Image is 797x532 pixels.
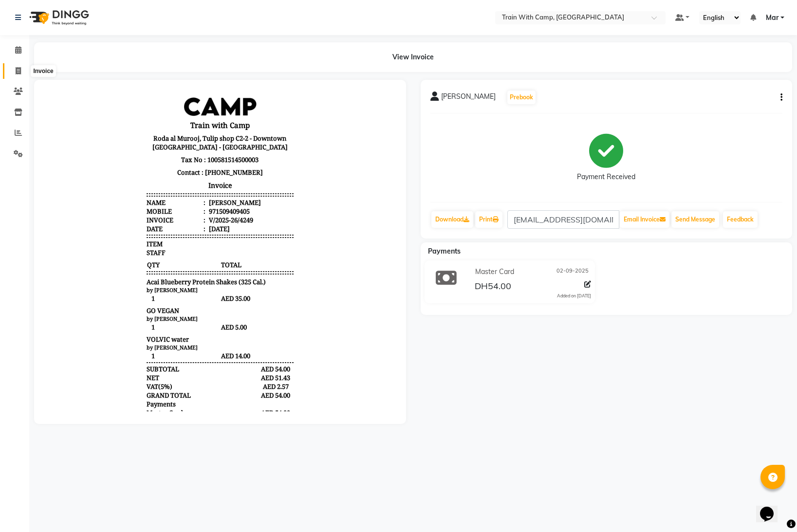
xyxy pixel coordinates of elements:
[25,4,92,31] img: logo
[103,150,119,159] span: ITEM
[103,275,135,284] div: SUBTOTAL
[507,91,536,104] button: Prebook
[31,65,56,77] div: Invoice
[103,204,176,214] span: 1
[556,267,589,277] span: 02-09-2025
[103,135,162,144] div: Date
[431,211,473,228] a: Download
[103,293,129,301] div: ( )
[34,42,792,72] div: View Invoice
[475,280,511,294] span: DH54.00
[117,293,126,301] span: 5%
[475,211,502,228] a: Print
[103,233,176,242] span: 1
[475,267,514,277] span: Master Card
[103,76,250,89] p: Contact : [PHONE_NUMBER]
[177,261,250,271] span: AED 14.00
[103,293,114,301] span: VAT
[214,284,250,293] div: AED 51.43
[214,293,250,301] div: AED 2.57
[103,301,147,310] div: GRAND TOTAL
[160,117,162,126] span: :
[214,301,250,310] div: AED 54.00
[214,275,250,284] div: AED 54.00
[723,211,758,228] a: Feedback
[140,8,213,27] img: file_1664888730116.jpeg
[163,117,206,126] div: 971509409405
[441,92,496,105] span: [PERSON_NAME]
[766,13,778,23] span: Mar
[163,109,217,117] div: [PERSON_NAME]
[103,64,250,76] p: Tax No : 100581514500003
[160,135,162,144] span: :
[103,89,250,102] h3: Invoice
[103,170,176,180] span: QTY
[103,261,176,271] span: 1
[103,284,115,293] div: NET
[671,211,719,228] button: Send Message
[103,319,139,328] span: Master Card
[577,172,635,182] div: Payment Received
[103,217,135,225] span: GO VEGAN
[103,197,154,204] small: by [PERSON_NAME]
[103,310,132,319] div: Payments
[160,109,162,117] span: :
[160,126,162,135] span: :
[103,225,154,233] small: by [PERSON_NAME]
[103,254,154,261] small: by [PERSON_NAME]
[557,293,591,299] div: Added on [DATE]
[620,211,669,228] button: Email Invoice
[507,210,619,229] input: enter email
[177,233,250,242] span: AED 5.00
[177,204,250,214] span: AED 35.00
[103,42,250,64] p: Roda al Murooj, Tulip shop C2-2 - Downtown [GEOGRAPHIC_DATA] - [GEOGRAPHIC_DATA]
[103,117,162,126] div: Mobile
[103,126,162,135] div: Invoice
[177,170,250,180] span: TOTAL
[163,126,209,135] div: V/2025-26/4249
[103,188,222,197] span: Acai Blueberry Protein Shakes (325 Cal.)
[214,319,250,328] div: AED 54.00
[103,245,145,254] span: VOLVIC water
[163,135,186,144] div: [DATE]
[756,493,787,522] iframe: chat widget
[103,109,162,117] div: Name
[428,247,461,256] span: Payments
[103,159,122,167] span: STAFF
[103,29,250,42] h3: Train with Camp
